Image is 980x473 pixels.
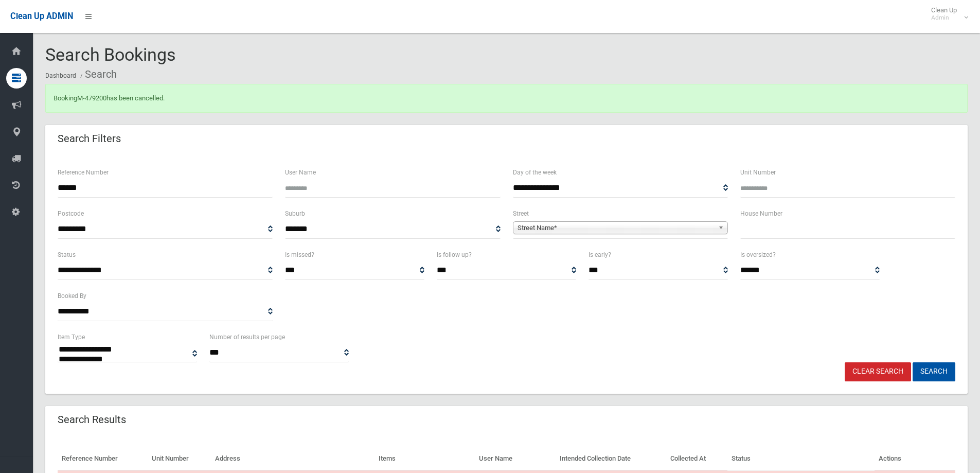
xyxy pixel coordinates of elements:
label: Is missed? [285,249,314,260]
label: Status [58,249,76,260]
label: House Number [740,208,782,219]
th: Address [211,447,375,470]
label: Item Type [58,331,85,343]
label: Is early? [589,249,611,260]
a: Clear Search [845,362,911,381]
li: Search [78,65,117,84]
label: Unit Number [740,167,776,178]
label: User Name [285,167,316,178]
a: Dashboard [45,72,76,79]
a: M-479200 [77,94,106,102]
label: Is oversized? [740,249,776,260]
header: Search Results [45,410,138,430]
header: Search Filters [45,129,133,149]
label: Suburb [285,208,305,219]
span: Street Name* [518,222,714,234]
th: Status [727,447,875,470]
label: Day of the week [513,167,557,178]
th: Reference Number [58,447,148,470]
th: Intended Collection Date [556,447,667,470]
th: Items [375,447,475,470]
th: Unit Number [148,447,211,470]
div: Booking has been cancelled. [45,84,968,113]
span: Clean Up [926,6,967,22]
label: Postcode [58,208,84,219]
button: Search [913,362,955,381]
small: Admin [931,14,957,22]
label: Is follow up? [437,249,472,260]
th: Collected At [666,447,727,470]
label: Number of results per page [209,331,285,343]
label: Street [513,208,529,219]
th: User Name [475,447,556,470]
span: Clean Up ADMIN [10,11,73,21]
th: Actions [875,447,955,470]
label: Booked By [58,290,86,302]
span: Search Bookings [45,44,176,65]
label: Reference Number [58,167,109,178]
